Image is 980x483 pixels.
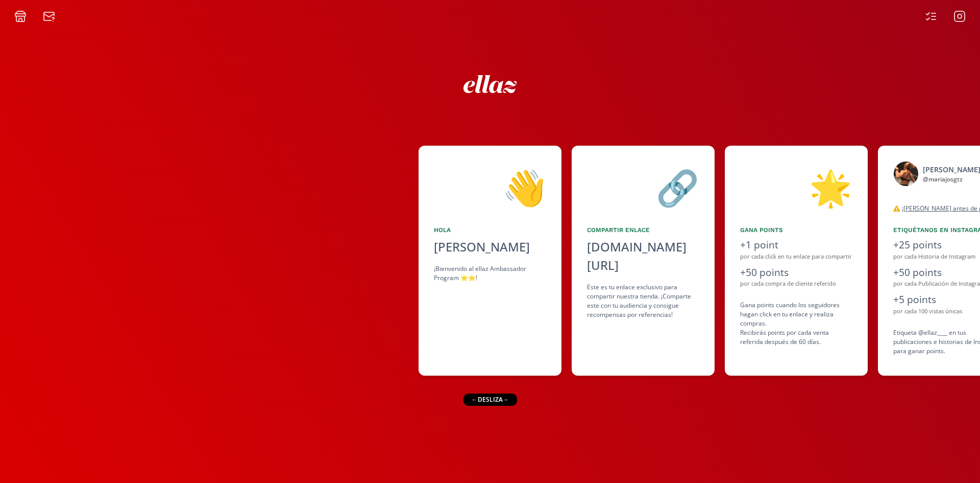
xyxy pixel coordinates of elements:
div: 🔗 [587,161,699,213]
div: Compartir Enlace [587,225,699,235]
div: [DOMAIN_NAME][URL] [587,238,699,274]
div: Gana points cuando los seguidores hagan click en tu enlace y realiza compras . Recibirás points p... [740,301,852,347]
div: Hola [434,225,546,235]
div: 👋 [434,161,546,213]
div: +50 points [740,265,852,280]
div: Gana points [740,225,852,235]
div: Este es tu enlace exclusivo para compartir nuestra tienda. ¡Comparte este con tu audiencia y cons... [587,283,699,319]
div: 🌟 [740,161,852,213]
div: por cada compra de cliente referido [740,280,852,288]
img: 525050199_18512760718046805_4512899896718383322_n.jpg [893,161,919,187]
div: ← desliza → [463,394,517,406]
div: [PERSON_NAME] [434,238,546,256]
div: +1 point [740,238,852,252]
div: ¡Bienvenido al ellaz Ambassador Program ⭐️⭐️! [434,264,546,283]
img: ew9eVGDHp6dD [463,75,517,93]
div: por cada click en tu enlace para compartir [740,252,852,261]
